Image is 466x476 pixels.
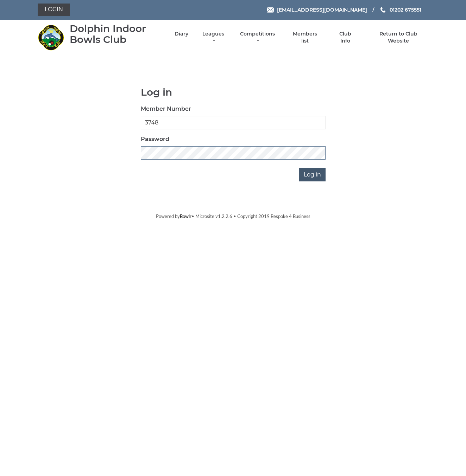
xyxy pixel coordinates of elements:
[267,7,274,13] img: Email
[380,7,385,13] img: Phone us
[289,31,321,44] a: Members list
[141,105,191,113] label: Member Number
[334,31,357,44] a: Club Info
[70,23,162,45] div: Dolphin Indoor Bowls Club
[299,168,326,181] input: Log in
[38,4,70,16] a: Login
[141,87,326,98] h1: Log in
[277,7,367,13] span: [EMAIL_ADDRESS][DOMAIN_NAME]
[141,135,169,143] label: Password
[238,31,277,44] a: Competitions
[390,7,421,13] span: 01202 675551
[156,213,310,219] span: Powered by • Microsite v1.2.2.6 • Copyright 2019 Bespoke 4 Business
[379,6,421,14] a: Phone us 01202 675551
[38,24,64,51] img: Dolphin Indoor Bowls Club
[267,6,367,14] a: Email [EMAIL_ADDRESS][DOMAIN_NAME]
[175,31,188,37] a: Diary
[180,213,191,219] a: Bowlr
[201,31,226,44] a: Leagues
[369,31,428,44] a: Return to Club Website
